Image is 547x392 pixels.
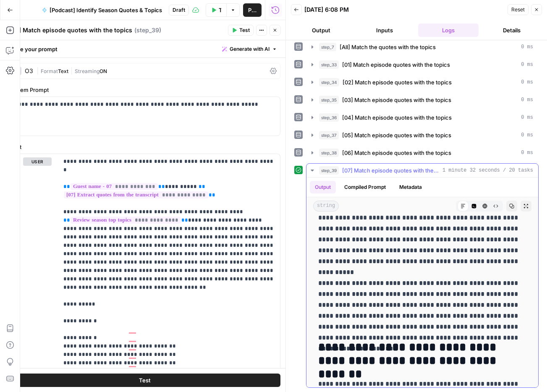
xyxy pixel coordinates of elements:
span: Draft [173,6,185,14]
span: [01] Match episode quotes with the topics [342,60,450,69]
span: string [313,201,339,212]
button: Reset [508,4,529,15]
span: 0 ms [521,61,533,68]
div: O3 [25,68,33,74]
button: Generate with AI [219,44,280,55]
span: | [68,66,75,75]
span: [Podcast] Identify Season Quotes & Topics [50,6,162,14]
button: Publish [243,3,262,17]
button: 0 ms [306,146,538,159]
textarea: [07] Match episode quotes with the topics [10,26,132,34]
span: [All] Match the quotes with the topics [340,43,436,51]
button: 0 ms [306,58,538,71]
span: ( step_39 ) [134,26,161,34]
span: Text [58,68,68,74]
span: Test [239,26,250,34]
button: Inputs [355,24,415,37]
button: 0 ms [306,40,538,54]
button: 1 minute 32 seconds / 20 tasks [306,164,538,177]
span: step_33 [319,60,339,69]
button: 0 ms [306,111,538,124]
label: Chat [9,143,280,151]
div: 1 minute 32 seconds / 20 tasks [306,178,538,387]
span: [06] Match episode quotes with the topics [342,149,451,157]
button: Metadata [394,181,427,193]
span: Generate with AI [230,45,270,53]
span: [02] Match episode quotes with the topics [343,78,452,86]
span: Publish [248,6,256,14]
button: user [23,157,52,166]
span: ON [99,68,107,74]
span: 0 ms [521,114,533,121]
button: Output [291,24,351,37]
button: Output [310,181,336,193]
span: Test [139,376,151,384]
label: System Prompt [9,86,280,94]
button: Compiled Prompt [339,181,391,193]
span: [05] Match episode quotes with the topics [342,131,451,139]
button: Logs [418,24,479,37]
span: 0 ms [521,131,533,139]
span: [03] Match episode quotes with the topics [342,96,451,104]
div: Write your prompt [4,40,285,57]
span: 0 ms [521,96,533,104]
span: 0 ms [521,149,533,157]
button: Test [9,374,280,387]
span: step_38 [319,149,339,157]
span: step_37 [319,131,339,139]
span: Test Workflow [219,6,221,14]
span: step_36 [319,113,339,122]
span: Streaming [75,68,99,74]
span: [07] Match episode quotes with the topics [342,166,439,175]
span: Format [41,68,58,74]
button: 0 ms [306,128,538,142]
span: Reset [511,6,525,13]
span: step_7 [319,43,336,51]
span: step_34 [319,78,339,86]
span: [04] Match episode quotes with the topics [342,113,452,122]
span: 0 ms [521,43,533,51]
span: 1 minute 32 seconds / 20 tasks [442,167,533,174]
span: | [37,66,41,75]
button: Details [482,24,542,37]
button: 0 ms [306,93,538,107]
span: step_35 [319,96,339,104]
button: [Podcast] Identify Season Quotes & Topics [37,3,167,17]
button: Test Workflow [206,3,226,17]
span: 0 ms [521,78,533,86]
span: step_39 [319,166,339,175]
button: 0 ms [306,76,538,89]
button: Test [228,25,254,36]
